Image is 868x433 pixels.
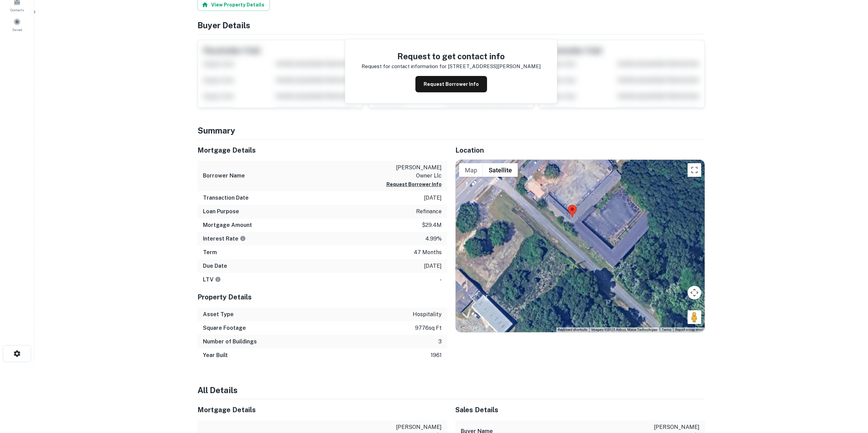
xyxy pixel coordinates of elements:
[457,323,480,332] a: Open this area in Google Maps (opens a new window)
[203,324,246,332] h6: Square Footage
[834,378,868,411] iframe: Chat Widget
[197,292,447,302] h5: Property Details
[424,194,442,202] p: [DATE]
[414,248,442,257] p: 47 months
[197,384,705,396] h4: All Details
[386,180,442,188] button: Request Borrower Info
[380,164,442,180] p: [PERSON_NAME] owner llc
[203,194,249,202] h6: Transaction Date
[10,7,24,13] span: Contacts
[203,248,217,257] h6: Term
[12,27,22,32] span: Saved
[203,338,257,346] h6: Number of Buildings
[422,221,442,229] p: $29.4m
[203,351,228,359] h6: Year Built
[431,351,442,359] p: 1961
[203,221,252,229] h6: Mortgage Amount
[416,207,442,216] p: refinance
[662,328,671,331] a: Terms (opens in new tab)
[415,324,442,332] p: 9776 sq ft
[2,15,32,34] a: Saved
[415,76,487,92] button: Request Borrower Info
[483,163,518,177] button: Show satellite imagery
[459,163,483,177] button: Show street map
[362,62,446,71] p: Request for contact information for
[688,286,701,299] button: Map camera controls
[455,145,705,155] h5: Location
[197,145,447,155] h5: Mortgage Details
[688,163,701,177] button: Toggle fullscreen view
[362,50,541,62] h4: Request to get contact info
[197,124,705,137] h4: Summary
[203,172,245,180] h6: Borrower Name
[591,328,658,331] span: Imagery ©2025 Airbus, Maxar Technologies
[197,19,705,31] h4: Buyer Details
[688,310,701,324] button: Drag Pegman onto the map to open Street View
[203,235,246,243] h6: Interest Rate
[197,405,447,415] h5: Mortgage Details
[424,262,442,270] p: [DATE]
[675,328,703,331] a: Report a map error
[203,262,227,270] h6: Due Date
[203,276,221,284] h6: LTV
[438,338,442,346] p: 3
[457,323,480,332] img: Google
[215,276,221,282] svg: LTVs displayed on the website are for informational purposes only and may be reported incorrectly...
[448,62,541,71] p: [STREET_ADDRESS][PERSON_NAME]
[203,207,239,216] h6: Loan Purpose
[413,310,442,319] p: hospitality
[240,235,246,242] svg: The interest rates displayed on the website are for informational purposes only and may be report...
[558,327,587,332] button: Keyboard shortcuts
[455,405,705,415] h5: Sales Details
[425,235,442,243] p: 4.99%
[440,276,442,284] p: -
[203,310,234,319] h6: Asset Type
